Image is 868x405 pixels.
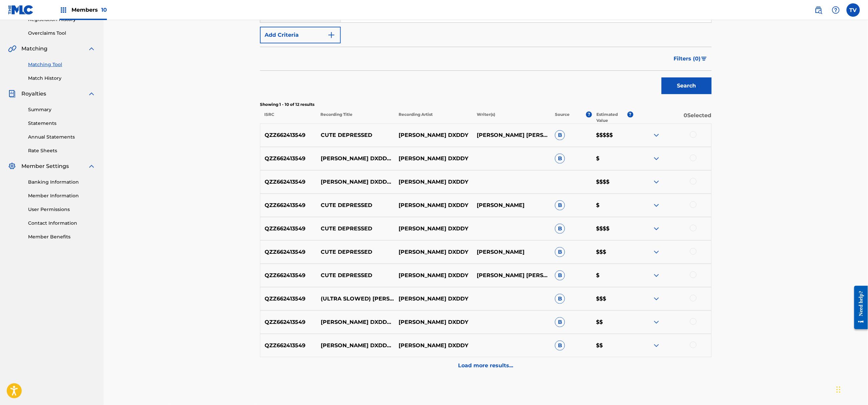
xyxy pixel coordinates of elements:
[28,120,96,127] a: Statements
[88,162,96,170] img: expand
[88,90,96,98] img: expand
[555,224,565,234] span: B
[394,225,472,233] p: [PERSON_NAME] DXDDY
[260,248,316,256] p: QZZ662413549
[627,112,633,118] span: ?
[316,155,395,163] p: [PERSON_NAME] DXDDY - CUTE DEPRESSED SLOWED REVERB
[316,271,395,279] p: CUTE DEPRESSED
[555,270,565,280] span: B
[847,3,860,17] div: User Menu
[28,206,96,213] a: User Permissions
[653,225,661,233] img: expand
[260,225,316,233] p: QZZ662413549
[555,200,565,210] span: B
[653,131,661,139] img: expand
[28,30,96,37] a: Overclaims Tool
[394,295,472,303] p: [PERSON_NAME] DXDDY
[815,6,823,14] img: search
[472,201,551,209] p: [PERSON_NAME]
[28,179,96,186] a: Banking Information
[653,155,661,163] img: expand
[472,271,551,279] p: [PERSON_NAME] [PERSON_NAME]
[28,192,96,199] a: Member Information
[586,112,592,118] span: ?
[8,162,16,170] img: Member Settings
[28,220,96,227] a: Contact Information
[592,155,633,163] p: $
[472,112,551,124] p: Writer(s)
[8,45,16,53] img: Matching
[596,112,627,124] p: Estimated Value
[316,225,395,233] p: CUTE DEPRESSED
[316,178,395,186] p: [PERSON_NAME] DXDDY - CUTE DEPRESSED (SNIPPET)
[394,342,472,350] p: [PERSON_NAME] DXDDY
[260,131,316,139] p: QZZ662413549
[555,341,565,351] span: B
[472,248,551,256] p: [PERSON_NAME]
[28,233,96,240] a: Member Benefits
[260,178,316,186] p: QZZ662413549
[837,380,841,400] div: Ziehen
[28,106,96,113] a: Summary
[316,248,395,256] p: CUTE DEPRESSED
[555,247,565,257] span: B
[592,342,633,350] p: $$
[316,295,395,303] p: (ULTRA SLOWED) [PERSON_NAME] DXDDY - CUTE DEPRESSED
[394,201,472,209] p: [PERSON_NAME] DXDDY
[316,342,395,350] p: [PERSON_NAME] DXDDY - CUTE DEPRESSED [SLOWED] (TIKTOK EDIT SOUND LOOP)
[28,134,96,141] a: Annual Statements
[316,201,395,209] p: CUTE DEPRESSED
[592,271,633,279] p: $
[101,7,107,13] span: 10
[8,5,34,15] img: MLC Logo
[653,248,661,256] img: expand
[832,6,840,14] img: help
[592,131,633,139] p: $$$$$
[701,57,707,61] img: filter
[670,50,712,67] button: Filters (0)
[88,45,96,53] img: expand
[394,112,472,124] p: Recording Artist
[472,131,551,139] p: [PERSON_NAME] [PERSON_NAME]
[555,130,565,140] span: B
[849,281,868,335] iframe: Resource Center
[21,90,46,98] span: Royalties
[260,27,341,43] button: Add Criteria
[394,131,472,139] p: [PERSON_NAME] DXDDY
[28,61,96,68] a: Matching Tool
[260,342,316,350] p: QZZ662413549
[260,295,316,303] p: QZZ662413549
[592,178,633,186] p: $$$$
[653,201,661,209] img: expand
[21,45,47,53] span: Matching
[653,271,661,279] img: expand
[394,178,472,186] p: [PERSON_NAME] DXDDY
[260,155,316,163] p: QZZ662413549
[653,318,661,326] img: expand
[394,318,472,326] p: [PERSON_NAME] DXDDY
[59,6,67,14] img: Top Rightsholders
[592,201,633,209] p: $
[458,362,514,370] p: Load more results...
[555,294,565,304] span: B
[592,225,633,233] p: $$$$
[555,317,565,327] span: B
[829,3,843,17] div: Help
[8,90,16,98] img: Royalties
[260,271,316,279] p: QZZ662413549
[674,55,701,63] span: Filters ( 0 )
[260,102,712,108] p: Showing 1 - 10 of 12 results
[316,131,395,139] p: CUTE DEPRESSED
[835,373,868,405] div: Chat-Widget
[394,248,472,256] p: [PERSON_NAME] DXDDY
[327,31,335,39] img: 9d2ae6d4665cec9f34b9.svg
[260,112,316,124] p: ISRC
[592,248,633,256] p: $$$
[662,77,712,94] button: Search
[71,6,107,14] span: Members
[555,154,565,164] span: B
[633,112,712,124] p: 0 Selected
[812,3,825,17] a: Public Search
